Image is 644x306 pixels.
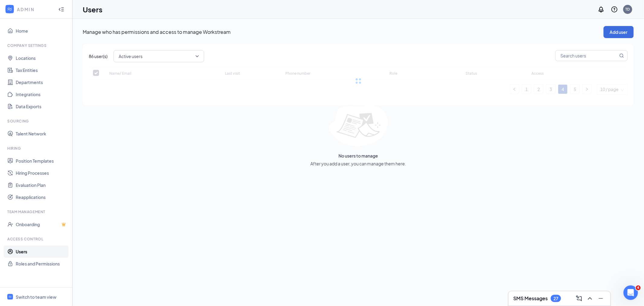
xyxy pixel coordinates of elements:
[16,88,67,100] a: Integrations
[89,53,107,60] span: 86 user(s)
[596,294,606,303] button: Minimize
[7,6,13,12] svg: WorkstreamLogo
[7,119,66,124] div: Sourcing
[16,218,67,230] a: OnboardingCrown
[16,25,67,37] a: Home
[598,6,605,13] svg: Notifications
[16,246,67,258] a: Users
[553,296,558,301] div: 27
[16,294,56,300] div: Switch to team view
[574,294,584,303] button: ComposeMessage
[7,209,66,214] div: Team Management
[7,236,66,242] div: Access control
[16,155,67,167] a: Position Templates
[16,64,67,76] a: Tax Entities
[16,100,67,112] a: Data Exports
[119,52,143,61] span: Active users
[310,160,406,167] span: After you add a user, you can manage them here.
[17,6,53,12] div: ADMIN
[338,152,378,159] span: No users to manage
[83,29,604,35] p: Manage who has permissions and access to manage Workstream
[619,53,624,58] svg: MagnifyingGlass
[575,295,583,302] svg: ComposeMessage
[16,167,67,179] a: Hiring Processes
[611,6,618,13] svg: QuestionInfo
[597,295,604,302] svg: Minimize
[623,285,638,300] iframe: Intercom live chat
[585,294,595,303] button: ChevronUp
[556,50,618,61] input: Search users
[7,146,66,151] div: Hiring
[16,128,67,140] a: Talent Network
[58,6,64,12] svg: Collapse
[83,4,102,15] h1: Users
[626,7,630,12] div: TD
[16,76,67,88] a: Departments
[16,191,67,203] a: Reapplications
[16,52,67,64] a: Locations
[586,295,594,302] svg: ChevronUp
[513,295,548,302] h3: SMS Messages
[16,179,67,191] a: Evaluation Plan
[7,43,66,48] div: Company Settings
[8,295,12,299] svg: WorkstreamLogo
[16,258,67,270] a: Roles and Permissions
[636,285,641,290] span: 4
[604,26,634,38] button: Add user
